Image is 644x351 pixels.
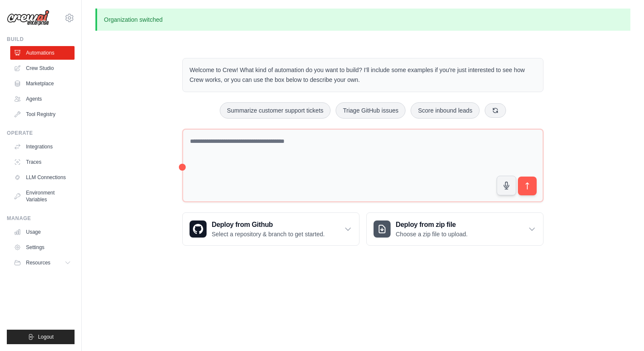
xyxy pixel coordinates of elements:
a: Environment Variables [10,186,75,206]
button: Logout [7,330,75,344]
a: Settings [10,241,75,254]
span: Logout [38,334,54,340]
span: Resources [26,259,50,266]
a: Usage [10,225,75,239]
a: LLM Connections [10,171,75,184]
a: Crew Studio [10,61,75,75]
button: Summarize customer support tickets [220,102,331,119]
button: Score inbound leads [411,102,480,119]
p: Choose a zip file to upload. [396,230,468,238]
a: Agents [10,92,75,106]
div: Manage [7,215,75,222]
p: Welcome to Crew! What kind of automation do you want to build? I'll include some examples if you'... [190,65,536,85]
h3: Deploy from zip file [396,220,468,230]
a: Automations [10,46,75,60]
h3: Deploy from Github [212,220,325,230]
p: Organization switched [95,9,630,31]
img: Logo [7,10,49,26]
div: Build [7,36,75,43]
a: Marketplace [10,77,75,90]
a: Tool Registry [10,107,75,121]
button: Triage GitHub issues [336,102,405,119]
a: Traces [10,155,75,169]
button: Resources [10,256,75,270]
a: Integrations [10,140,75,154]
p: Select a repository & branch to get started. [212,230,325,238]
div: Operate [7,130,75,136]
